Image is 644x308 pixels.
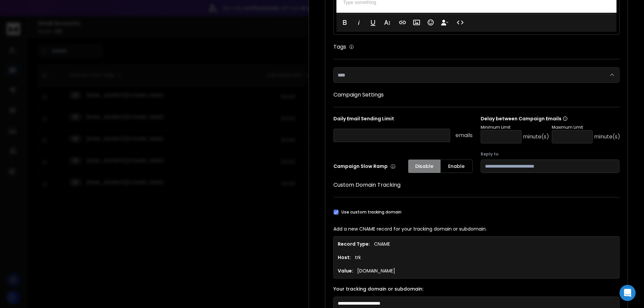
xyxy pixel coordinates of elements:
[333,226,620,232] p: Add a new CNAME record for your tracking domain or subdomain.
[410,16,423,29] button: Insert Image (Ctrl+P)
[338,267,353,274] h1: Value:
[481,125,549,130] p: Minimum Limit
[381,16,393,29] button: More Text
[353,16,365,29] button: Italic (Ctrl+I)
[333,115,473,125] p: Daily Email Sending Limit
[367,16,379,29] button: Underline (Ctrl+U)
[481,115,620,122] p: Delay between Campaign Emails
[374,241,390,247] p: CNAME
[408,160,440,173] button: Disable
[333,181,620,189] h1: Custom Domain Tracking
[333,163,395,170] p: Campaign Slow Ramp
[594,133,620,141] p: minute(s)
[523,133,549,141] p: minute(s)
[481,151,620,157] label: Reply to
[338,241,370,247] h1: Record Type:
[357,267,395,274] p: [DOMAIN_NAME]
[355,254,361,261] p: trk
[396,16,409,29] button: Insert Link (Ctrl+K)
[333,43,346,51] h1: Tags
[455,131,473,139] p: emails
[341,209,401,215] label: Use custom tracking domain
[440,160,473,173] button: Enable
[333,287,620,291] label: Your tracking domain or subdomain:
[552,125,620,130] p: Maximum Limit
[338,254,351,261] h1: Host:
[454,16,467,29] button: Code View
[333,91,620,99] h1: Campaign Settings
[338,16,351,29] button: Bold (Ctrl+B)
[620,285,636,301] div: Open Intercom Messenger
[438,16,451,29] button: Insert Unsubscribe Link
[424,16,437,29] button: Emoticons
